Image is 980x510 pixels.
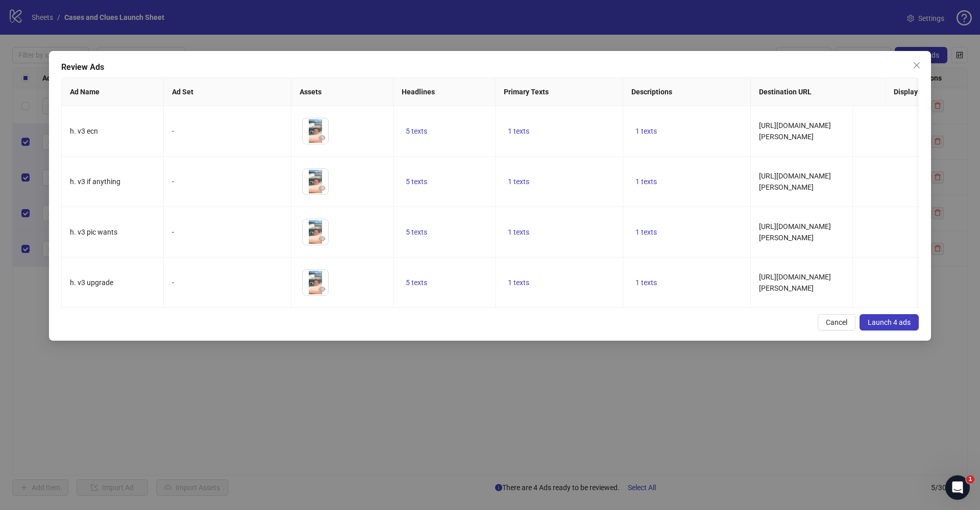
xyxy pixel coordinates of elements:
span: 1 texts [635,228,657,236]
button: 5 texts [402,276,431,289]
span: [URL][DOMAIN_NAME][PERSON_NAME] [759,121,831,141]
th: Headlines [394,78,496,106]
span: 5 texts [406,228,427,236]
th: Descriptions [623,78,751,106]
button: 1 texts [631,125,661,137]
th: Assets [291,78,394,106]
span: Cancel [826,318,847,326]
div: - [172,125,283,137]
div: - [172,176,283,187]
th: Ad Set [164,78,291,106]
span: [URL][DOMAIN_NAME][PERSON_NAME] [759,273,831,292]
img: Asset 1 [303,169,328,194]
button: Preview [316,182,328,194]
button: 5 texts [402,175,431,188]
button: 1 texts [631,276,661,289]
button: 1 texts [631,175,661,188]
span: 1 texts [508,228,529,236]
div: Review Ads [61,61,919,73]
img: Asset 1 [303,118,328,144]
span: 1 texts [635,127,657,135]
span: h. v3 ecn [70,127,98,135]
span: 1 texts [508,177,529,186]
span: 5 texts [406,177,427,186]
button: 1 texts [504,175,533,188]
span: 1 [966,475,974,483]
img: Asset 1 [303,219,328,245]
span: 1 texts [508,127,529,135]
iframe: Intercom live chat [945,475,970,500]
div: - [172,226,283,238]
span: eye [318,235,326,242]
span: 1 texts [508,278,529,287]
button: Close [909,57,925,73]
span: eye [318,286,326,293]
img: Asset 1 [303,270,328,295]
span: h. v3 upgrade [70,278,113,287]
span: eye [318,185,326,192]
span: 1 texts [635,278,657,287]
span: eye [318,134,326,141]
button: Preview [316,283,328,295]
span: h. v3 if anything [70,177,120,186]
button: 1 texts [631,226,661,238]
div: - [172,277,283,288]
th: Destination URL [751,78,886,106]
span: [URL][DOMAIN_NAME][PERSON_NAME] [759,222,831,242]
span: close [913,61,921,69]
span: Launch 4 ads [868,318,911,326]
button: Launch 4 ads [860,314,919,330]
span: 5 texts [406,127,427,135]
button: 1 texts [504,226,533,238]
button: 5 texts [402,226,431,238]
button: Cancel [818,314,855,330]
span: 5 texts [406,278,427,287]
th: Primary Texts [496,78,623,106]
th: Ad Name [62,78,164,106]
button: 1 texts [504,276,533,289]
button: Preview [316,132,328,144]
button: 1 texts [504,125,533,137]
button: 5 texts [402,125,431,137]
span: [URL][DOMAIN_NAME][PERSON_NAME] [759,172,831,191]
span: h. v3 pic wants [70,228,117,236]
span: 1 texts [635,177,657,186]
button: Preview [316,233,328,245]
